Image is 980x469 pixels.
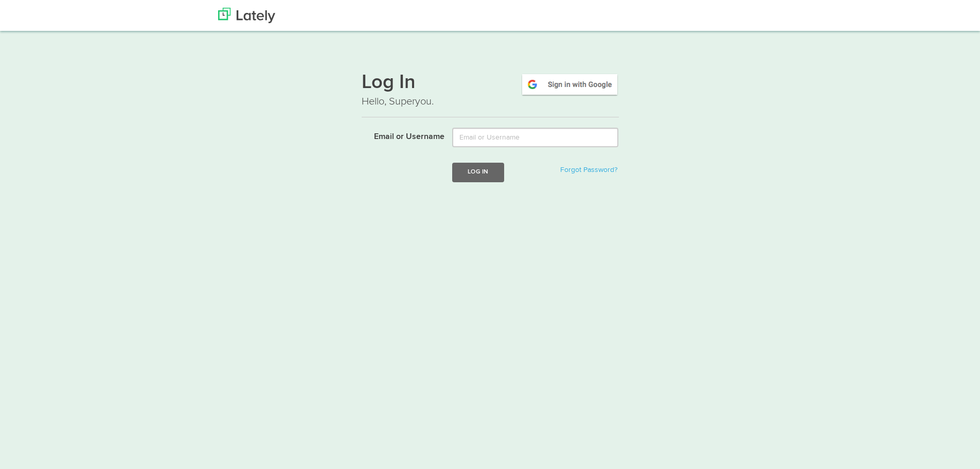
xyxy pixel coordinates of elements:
[362,94,619,109] p: Hello, Superyou.
[560,166,617,173] a: Forgot Password?
[218,8,275,23] img: Lately
[452,163,504,182] button: Log In
[521,73,619,96] img: google-signin.png
[452,128,618,147] input: Email or Username
[354,128,445,143] label: Email or Username
[362,73,619,94] h1: Log In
